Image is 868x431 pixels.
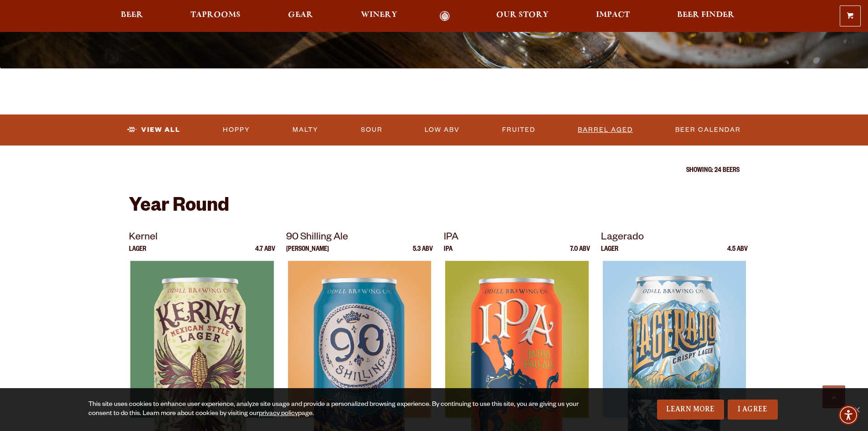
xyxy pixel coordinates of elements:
[444,246,452,261] p: IPA
[590,11,636,21] a: Impact
[259,410,298,418] a: privacy policy
[596,11,630,19] span: Impact
[185,11,247,21] a: Taprooms
[355,11,403,21] a: Winery
[601,230,748,246] p: Lagerado
[421,119,463,140] a: Low ABV
[496,11,549,19] span: Our Story
[123,119,184,140] a: View All
[570,246,590,261] p: 7.0 ABV
[88,400,582,419] div: This site uses cookies to enhance user experience, analyze site usage and provide a personalized ...
[286,230,433,246] p: 90 Shilling Ale
[121,11,143,19] span: Beer
[822,385,845,408] a: Scroll to top
[255,246,275,261] p: 4.7 ABV
[286,246,329,261] p: [PERSON_NAME]
[129,230,276,246] p: Kernel
[288,11,313,19] span: Gear
[289,119,322,140] a: Malty
[671,11,740,21] a: Beer Finder
[129,167,740,175] p: Showing: 24 Beers
[601,246,618,261] p: Lager
[727,246,748,261] p: 4.5 ABV
[672,119,745,140] a: Beer Calendar
[115,11,149,21] a: Beer
[129,197,740,218] h2: Year Round
[129,246,146,261] p: Lager
[444,230,591,246] p: IPA
[657,400,724,420] a: Learn More
[677,11,734,19] span: Beer Finder
[490,11,555,21] a: Our Story
[428,11,462,21] a: Odell Home
[728,400,778,420] a: I Agree
[361,11,397,19] span: Winery
[219,119,254,140] a: Hoppy
[574,119,637,140] a: Barrel Aged
[357,119,386,140] a: Sour
[282,11,319,21] a: Gear
[838,405,858,425] div: Accessibility Menu
[190,11,241,19] span: Taprooms
[498,119,539,140] a: Fruited
[413,246,433,261] p: 5.3 ABV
